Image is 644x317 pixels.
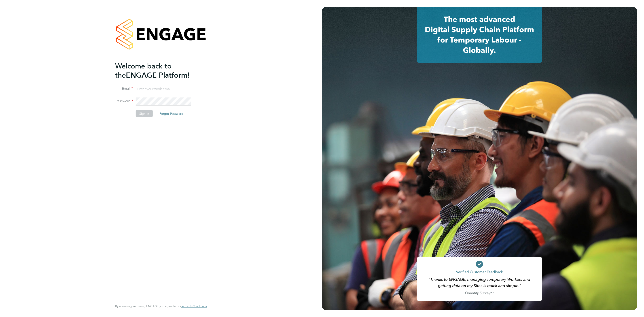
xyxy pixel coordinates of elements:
label: Password [115,99,133,104]
a: Terms & Conditions [181,304,207,308]
button: Sign In [136,110,153,117]
button: Forgot Password [156,110,187,117]
h2: ENGAGE Platform! [115,61,202,80]
span: By accessing and using ENGAGE you agree to our [115,304,207,308]
span: Welcome back to the [115,62,172,79]
input: Enter your work email... [136,85,191,93]
label: Email [115,86,133,91]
